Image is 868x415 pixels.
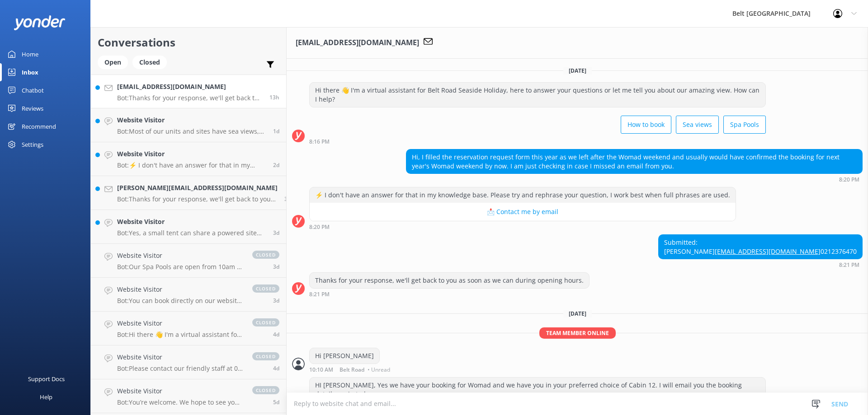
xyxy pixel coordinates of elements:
div: Thanks for your response, we'll get back to you as soon as we can during opening hours. [310,273,589,288]
h4: Website Visitor [117,284,243,294]
h2: Conversations [98,34,279,51]
p: Bot: Most of our units and sites have sea views, offering some of the best views in town with ama... [117,127,266,135]
span: Aug 22 2025 12:24pm (UTC +12:00) Pacific/Auckland [273,297,279,304]
button: How to book [621,116,671,134]
div: Closed [132,56,167,69]
div: Aug 25 2025 08:21pm (UTC +12:00) Pacific/Auckland [658,261,863,268]
a: Website VisitorBot:You can book directly on our website for the best rates at [URL][DOMAIN_NAME].... [91,278,286,312]
img: yonder-white-logo.png [14,15,66,30]
h4: [EMAIL_ADDRESS][DOMAIN_NAME] [117,82,263,92]
h4: Website Visitor [117,318,243,328]
h4: Website Visitor [117,352,243,362]
span: Belt Road [340,367,364,373]
span: [DATE] [563,67,592,75]
a: Website VisitorBot:Yes, a small tent can share a powered site with a caravan, as our powered site... [91,210,286,244]
span: closed [252,386,279,394]
strong: 8:16 PM [309,139,330,145]
span: Team member online [539,327,616,339]
a: Closed [132,57,171,67]
span: Aug 20 2025 06:23pm (UTC +12:00) Pacific/Auckland [273,398,279,406]
button: Spa Pools [723,116,766,134]
div: Hi there 👋 I'm a virtual assistant for Belt Road Seaside Holiday, here to answer your questions o... [310,83,765,107]
h4: Website Visitor [117,386,243,396]
h4: Website Visitor [117,149,266,159]
span: Aug 25 2025 08:21pm (UTC +12:00) Pacific/Auckland [269,93,279,101]
div: Chatbot [22,81,44,99]
h3: [EMAIL_ADDRESS][DOMAIN_NAME] [296,37,419,49]
strong: 8:21 PM [839,262,859,268]
div: Reviews [22,99,43,117]
strong: 8:20 PM [309,224,330,230]
a: [EMAIL_ADDRESS][DOMAIN_NAME] [715,247,821,256]
div: HI [PERSON_NAME], Yes we have your booking for Womad and we have you in your preferred choice of ... [310,378,765,401]
div: Aug 25 2025 08:20pm (UTC +12:00) Pacific/Auckland [406,176,863,182]
p: Bot: Thanks for your response, we'll get back to you as soon as we can during opening hours. [117,94,263,102]
span: Aug 22 2025 01:37pm (UTC +12:00) Pacific/Auckland [273,263,279,270]
a: Website VisitorBot:Please contact our friendly staff at 06 758 0228, or email [EMAIL_ADDRESS][DOM... [91,345,286,379]
span: Aug 24 2025 07:45pm (UTC +12:00) Pacific/Auckland [273,127,279,135]
h4: Website Visitor [117,217,266,227]
span: Aug 23 2025 09:25pm (UTC +12:00) Pacific/Auckland [273,161,279,169]
div: Support Docs [28,370,65,388]
p: Bot: Hi there 👋 I'm a virtual assistant for Belt Road Seaside Holiday, here to answer your questi... [117,331,243,339]
div: Inbox [22,63,38,81]
strong: 8:20 PM [839,177,859,182]
p: Bot: ⚡ I don't have an answer for that in my knowledge base. Please try and rephrase your questio... [117,161,266,169]
a: Website VisitorBot:⚡ I don't have an answer for that in my knowledge base. Please try and rephras... [91,142,286,176]
div: Aug 25 2025 08:21pm (UTC +12:00) Pacific/Auckland [309,291,590,297]
strong: 10:10 AM [309,367,333,373]
p: Bot: Yes, a small tent can share a powered site with a caravan, as our powered sites can accommod... [117,229,266,237]
div: Hi, I filled the reservation request form this year as we left after the Womad weekend and usuall... [406,149,862,173]
span: [DATE] [563,310,592,317]
h4: Website Visitor [117,115,266,125]
span: closed [252,251,279,259]
div: Hi [PERSON_NAME] [310,348,379,364]
a: [EMAIL_ADDRESS][DOMAIN_NAME]Bot:Thanks for your response, we'll get back to you as soon as we can... [91,75,286,108]
div: Home [22,45,38,63]
div: Help [40,388,52,406]
p: Bot: Please contact our friendly staff at 06 758 0228, or email [EMAIL_ADDRESS][DOMAIN_NAME]. The... [117,364,243,373]
div: Aug 26 2025 10:10am (UTC +12:00) Pacific/Auckland [309,366,392,373]
span: Aug 22 2025 05:48pm (UTC +12:00) Pacific/Auckland [273,229,279,237]
span: closed [252,284,279,293]
span: • Unread [368,367,390,373]
span: closed [252,352,279,360]
div: Settings [22,135,43,154]
div: Open [98,56,128,69]
p: Bot: You can book directly on our website for the best rates at [URL][DOMAIN_NAME]. If there is n... [117,297,243,305]
p: Bot: Thanks for your response, we'll get back to you as soon as we can during opening hours. [117,195,278,203]
span: Aug 21 2025 07:52pm (UTC +12:00) Pacific/Auckland [273,331,279,338]
h4: [PERSON_NAME][EMAIL_ADDRESS][DOMAIN_NAME] [117,183,278,193]
p: Bot: Our Spa Pools are open from 10am to 10pm daily. You can reserve your spot by booking online ... [117,263,243,271]
div: ⚡ I don't have an answer for that in my knowledge base. Please try and rephrase your question, I ... [310,187,736,203]
span: Aug 22 2025 07:26pm (UTC +12:00) Pacific/Auckland [284,195,291,203]
div: Aug 25 2025 08:16pm (UTC +12:00) Pacific/Auckland [309,138,766,145]
div: Recommend [22,117,56,135]
a: [PERSON_NAME][EMAIL_ADDRESS][DOMAIN_NAME]Bot:Thanks for your response, we'll get back to you as s... [91,176,286,210]
a: Website VisitorBot:Our Spa Pools are open from 10am to 10pm daily. You can reserve your spot by b... [91,244,286,278]
a: Website VisitorBot:Most of our units and sites have sea views, offering some of the best views in... [91,108,286,142]
span: Aug 21 2025 04:13pm (UTC +12:00) Pacific/Auckland [273,364,279,372]
a: Website VisitorBot:You’re welcome. We hope to see you at [GEOGRAPHIC_DATA]!closed5d [91,379,286,413]
span: closed [252,318,279,326]
a: Open [98,57,132,67]
div: Aug 25 2025 08:20pm (UTC +12:00) Pacific/Auckland [309,224,736,230]
strong: 8:21 PM [309,292,330,297]
div: Submitted: [PERSON_NAME] 0212376470 [659,235,862,259]
button: 📩 Contact me by email [310,203,736,221]
a: Website VisitorBot:Hi there 👋 I'm a virtual assistant for Belt Road Seaside Holiday, here to answ... [91,312,286,345]
button: Sea views [676,116,719,134]
p: Bot: You’re welcome. We hope to see you at [GEOGRAPHIC_DATA]! [117,398,243,406]
h4: Website Visitor [117,251,243,261]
